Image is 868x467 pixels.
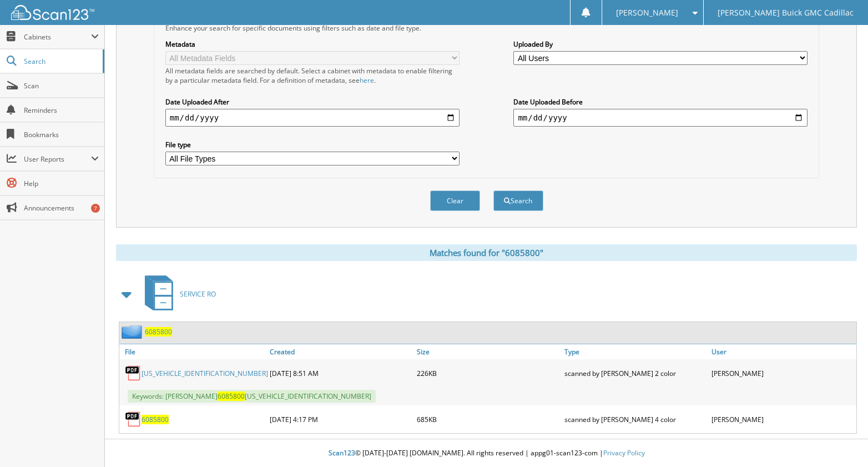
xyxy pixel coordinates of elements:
[128,390,376,403] span: Keywords: [PERSON_NAME] [US_VEHICLE_IDENTIFICATION_NUMBER]
[160,23,814,33] div: Enhance your search for specific documents using filters such as date and file type.
[138,272,216,316] a: SERVICE RO
[267,362,415,384] div: [DATE] 8:51 AM
[718,9,854,16] span: [PERSON_NAME] Buick GMC Cadillac
[603,448,645,458] a: Privacy Policy
[709,408,856,430] div: [PERSON_NAME]
[122,325,145,339] img: folder2.png
[91,204,100,213] div: 7
[24,203,99,213] span: Announcements
[360,76,374,85] a: here
[145,327,172,337] a: 6085800
[24,32,91,42] span: Cabinets
[562,408,709,430] div: scanned by [PERSON_NAME] 4 color
[562,362,709,384] div: scanned by [PERSON_NAME] 2 color
[493,190,543,211] button: Search
[180,289,216,299] span: SERVICE RO
[562,344,709,359] a: Type
[142,415,169,424] a: 6085800
[165,39,460,49] label: Metadata
[165,140,460,149] label: File type
[709,344,856,359] a: User
[329,448,355,458] span: Scan123
[414,344,562,359] a: Size
[142,369,268,378] a: [US_VEHICLE_IDENTIFICATION_NUMBER]
[105,440,868,467] div: © [DATE]-[DATE] [DOMAIN_NAME]. All rights reserved | appg01-scan123-com |
[24,81,99,91] span: Scan
[165,109,460,127] input: start
[11,5,94,20] img: scan123-logo-white.svg
[119,344,267,359] a: File
[414,408,562,430] div: 685KB
[125,365,142,381] img: PDF.png
[513,109,808,127] input: end
[430,190,480,211] button: Clear
[165,97,460,107] label: Date Uploaded After
[24,130,99,139] span: Bookmarks
[24,154,91,164] span: User Reports
[24,179,99,188] span: Help
[616,9,678,16] span: [PERSON_NAME]
[165,66,460,85] div: All metadata fields are searched by default. Select a cabinet with metadata to enable filtering b...
[267,408,415,430] div: [DATE] 4:17 PM
[513,39,808,49] label: Uploaded By
[125,411,142,428] img: PDF.png
[24,57,97,66] span: Search
[267,344,415,359] a: Created
[513,97,808,107] label: Date Uploaded Before
[709,362,856,384] div: [PERSON_NAME]
[24,106,99,115] span: Reminders
[116,244,857,261] div: Matches found for "6085800"
[414,362,562,384] div: 226KB
[218,391,245,401] span: 6085800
